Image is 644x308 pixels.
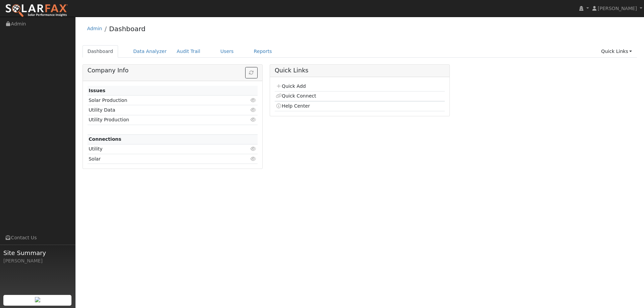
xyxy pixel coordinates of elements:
a: Audit Trail [172,45,205,58]
i: Click to view [251,157,257,161]
h5: Quick Links [275,67,445,74]
a: Users [215,45,239,58]
strong: Issues [89,88,105,93]
td: Utility [88,144,230,154]
a: Help Center [276,103,310,109]
a: Quick Add [276,83,306,89]
a: Dashboard [83,45,118,58]
a: Admin [87,26,102,31]
img: retrieve [35,297,40,302]
i: Click to view [251,98,257,103]
div: [PERSON_NAME] [3,257,72,264]
i: Click to view [251,117,257,122]
strong: Connections [89,136,121,142]
i: Click to view [251,146,257,151]
img: SolarFax [5,4,68,18]
a: Quick Links [596,45,637,58]
h5: Company Info [88,67,258,74]
td: Solar [88,154,230,164]
td: Utility Production [88,115,230,125]
a: Dashboard [109,25,146,33]
a: Quick Connect [276,93,316,99]
a: Reports [249,45,277,58]
a: Data Analyzer [128,45,172,58]
td: Utility Data [88,105,230,115]
span: [PERSON_NAME] [598,6,637,11]
td: Solar Production [88,96,230,105]
i: Click to view [251,108,257,112]
span: Site Summary [3,248,72,257]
